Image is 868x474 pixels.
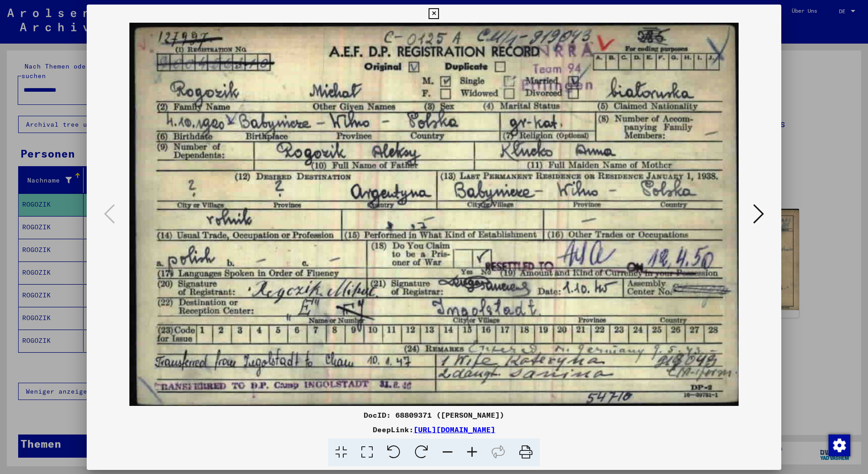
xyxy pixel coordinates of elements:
div: DocID: 68809371 ([PERSON_NAME]) [87,410,781,420]
img: Zustimmung ändern [829,434,850,456]
div: DeepLink: [87,424,781,435]
div: Zustimmung ändern [828,434,850,456]
img: 001.jpg [118,23,750,406]
a: [URL][DOMAIN_NAME] [414,425,495,434]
